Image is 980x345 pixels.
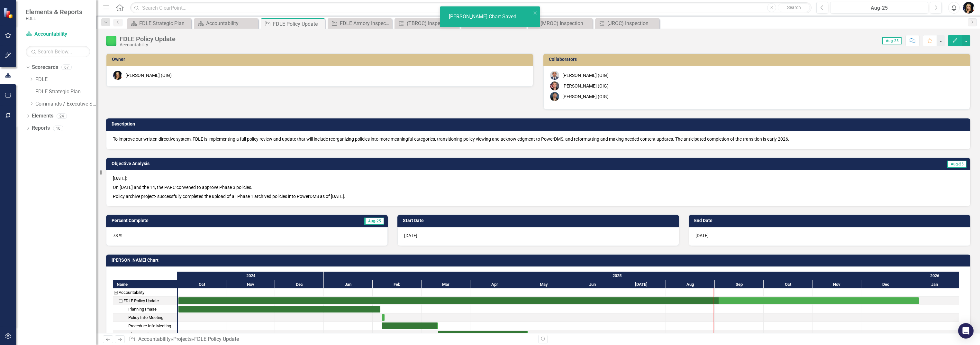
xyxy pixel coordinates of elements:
a: (JROC) Inspection [597,19,658,27]
span: [DATE] [695,233,709,238]
h3: Start Date [403,218,676,223]
div: Accountability [206,19,257,27]
img: Jamie Tharp [550,92,559,101]
div: Task: Start date: 2025-02-06 End date: 2025-02-06 [113,313,177,322]
div: Jul [617,280,666,289]
a: Accountability [138,336,171,342]
a: FDLE Armory Inspection 2025 [329,19,390,27]
h3: Description [112,122,967,126]
div: Accountability [120,42,176,47]
div: Task: Start date: 2025-03-11 End date: 2025-05-06 [113,330,177,339]
div: Dec [275,280,324,289]
p: [DATE]: [113,175,964,183]
p: Policy archive project- successfully completed the upload of all Phase 1 archived policies into P... [113,192,964,200]
div: Feb [373,280,422,289]
div: Task: Start date: 2025-02-06 End date: 2025-03-11 [113,322,177,330]
button: Search [778,3,810,12]
div: FDLE Strategic Plan [139,19,190,27]
span: Aug-25 [364,218,384,225]
div: Planning Phase [113,305,177,313]
div: Procedure Info Meeting [128,322,171,330]
div: Jun [568,280,617,289]
div: Dec [861,280,910,289]
a: Elements [32,112,53,120]
h3: [PERSON_NAME] Chart [112,258,967,263]
span: Aug-25 [947,161,966,168]
a: Projects [173,336,192,342]
div: Planning Phase [128,305,157,313]
div: Task: Start date: 2025-02-06 End date: 2025-03-11 [382,322,438,329]
h3: Percent Complete [112,218,288,223]
h3: End Date [694,218,967,223]
div: Task: Start date: 2024-10-01 End date: 2025-02-05 [178,306,380,312]
div: 73 % [106,227,388,246]
div: Apr [470,280,519,289]
div: FDLE Armory Inspection 2025 [340,19,390,27]
img: John Nedeau [550,71,559,80]
div: [PERSON_NAME] Chart Saved [449,13,518,21]
div: Nov [812,280,861,289]
small: FDLE [26,16,82,21]
h3: Objective Analysis [112,161,669,166]
div: Mar [422,280,470,289]
button: Aug-25 [830,2,928,14]
div: Task: Start date: 2024-10-01 End date: 2025-02-05 [113,305,177,313]
div: [PERSON_NAME] (OIG) [562,93,609,100]
div: Task: Start date: 2025-02-06 End date: 2025-02-06 [382,314,385,321]
div: Policy Info Meeting [113,313,177,322]
div: Policy Info Meeting [128,313,163,322]
div: FDLE Policy Update [194,336,239,342]
div: [PERSON_NAME] (OIG) [562,83,609,89]
div: Jan [324,280,373,289]
div: Oct [764,280,812,289]
div: Task: Start date: 2025-03-11 End date: 2025-05-06 [438,331,528,338]
a: FDLE Strategic Plan [129,19,190,27]
div: Task: Start date: 2024-10-01 End date: 2026-01-06 [113,297,177,305]
div: 67 [61,65,72,70]
div: (JROC) Inspection [607,19,658,27]
span: Elements & Reports [26,8,82,16]
div: Aug-25 [832,4,926,12]
input: Search Below... [26,46,90,57]
div: Phase 1: Chapters 100 & 500 [113,330,177,339]
div: Nov [226,280,275,289]
a: Commands / Executive Support Branch [35,100,96,108]
div: FDLE Policy Update [113,297,177,305]
div: » » [129,336,533,343]
div: May [519,280,568,289]
h3: Owner [112,57,530,62]
div: 10 [53,126,63,131]
span: Aug-25 [882,37,902,44]
div: Task: Accountability Start date: 2024-10-01 End date: 2024-10-02 [113,288,177,297]
div: Accountability [119,288,144,297]
div: 2024 [178,272,324,280]
div: Open Intercom Messenger [958,323,974,339]
a: Scorecards [32,64,58,71]
a: FDLE [35,76,96,83]
a: Reports [32,125,50,132]
div: [PERSON_NAME] (OIG) [125,72,172,79]
img: Cynthia Pugsley [550,81,559,90]
div: 24 [57,113,67,119]
div: FDLE Policy Update [120,35,176,42]
div: Procedure Info Meeting [113,322,177,330]
div: FDLE Policy Update [273,20,323,28]
div: Oct [178,280,226,289]
p: On [DATE] and the 14, the PARC convened to approve Phase 3 policies. [113,183,964,192]
a: FDLE Strategic Plan [35,88,96,96]
a: Accountability [195,19,257,27]
p: To improve our written directive system, FDLE is implementing a full policy review and update tha... [113,136,964,142]
div: Accountability [113,288,177,297]
img: Heather Pence [113,71,122,80]
img: Heather Pence [963,2,975,14]
img: ClearPoint Strategy [3,7,14,18]
a: (TBROC) Inspection [396,19,457,27]
div: Aug [666,280,715,289]
div: (MROC) Inspection [540,19,591,27]
div: Sep [715,280,764,289]
div: Jan [910,280,959,289]
div: Name [113,280,177,288]
div: Task: Start date: 2024-10-01 End date: 2026-01-06 [178,297,919,304]
a: Accountability [26,31,90,38]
